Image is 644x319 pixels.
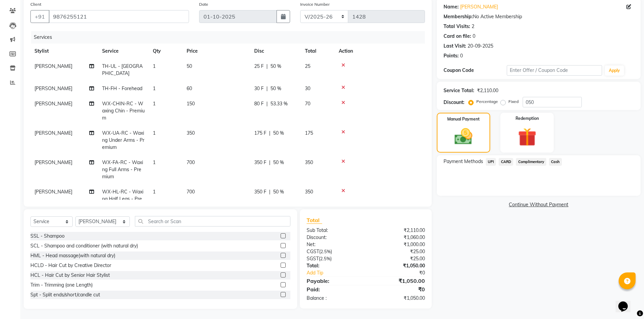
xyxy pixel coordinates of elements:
span: 1 [153,101,156,107]
div: Payable: [302,277,366,285]
label: Client [30,1,41,7]
input: Search or Scan [135,216,290,227]
span: CARD [499,158,513,166]
label: Fixed [508,99,519,105]
th: Service [98,44,149,59]
div: HCLD - Hair Cut by Creative Director [30,262,111,269]
span: WX-CHIN-RC - Waxing Chin - Premium [102,101,145,121]
div: Paid: [302,285,366,293]
span: SGST [307,256,319,262]
div: Total: [302,262,366,269]
th: Total [301,44,335,59]
span: 700 [187,159,195,165]
div: Total Visits: [444,23,470,30]
th: Qty [149,44,183,59]
img: _gift.svg [512,126,542,149]
th: Stylist [30,44,98,59]
div: Spt - Split ends/short/candle cut [30,291,100,298]
div: Membership: [444,13,473,20]
a: Continue Without Payment [438,201,639,208]
label: Percentage [476,99,498,105]
span: 30 [305,85,310,91]
div: ₹1,000.00 [366,241,430,248]
span: 50 % [273,159,284,166]
th: Disc [250,44,301,59]
span: UPI [486,158,496,166]
div: ₹2,110.00 [477,87,498,94]
span: TH-FH - Forehead [102,85,142,91]
div: SSL - Shampoo [30,233,65,240]
div: Net: [302,241,366,248]
span: 350 [187,130,195,136]
input: Enter Offer / Coupon Code [507,65,602,76]
div: Name: [444,3,459,10]
span: 50 % [270,85,281,92]
span: 350 F [254,159,266,166]
label: Date [199,1,208,7]
label: Invoice Number [300,1,330,7]
button: Apply [605,65,624,76]
span: | [266,63,268,70]
div: Services [31,31,430,44]
div: ₹1,050.00 [366,277,430,285]
span: 25 F [254,63,264,70]
span: 80 F [254,100,264,107]
div: ₹1,060.00 [366,234,430,241]
span: 1 [153,189,156,195]
span: [PERSON_NAME] [34,189,72,195]
span: 175 F [254,130,266,137]
div: Sub Total: [302,227,366,234]
span: CGST [307,248,319,255]
span: Complimentary [516,158,546,166]
div: Card on file: [444,33,471,40]
span: 53.33 % [270,100,288,107]
a: Add Tip [302,269,376,276]
label: Redemption [516,115,539,122]
div: SCL - Shampoo and conditioner (with natural dry) [30,242,138,249]
span: 150 [187,101,195,107]
span: 350 [305,159,313,165]
div: ₹2,110.00 [366,227,430,234]
span: 1 [153,63,156,69]
div: HCL - Hair Cut by Senior Hair Stylist [30,272,110,279]
div: ₹0 [377,269,430,276]
span: | [266,100,268,107]
div: 0 [460,52,463,59]
a: [PERSON_NAME] [460,3,498,10]
div: Discount: [444,99,464,106]
span: [PERSON_NAME] [34,159,72,165]
div: ₹25.00 [366,255,430,262]
span: 60 [187,85,192,91]
th: Action [335,44,425,59]
div: ( ) [302,248,366,255]
span: [PERSON_NAME] [34,85,72,91]
button: +91 [30,10,49,23]
span: 350 [305,189,313,195]
span: 1 [153,159,156,165]
span: 1 [153,85,156,91]
span: 50 % [273,130,284,137]
span: WX-FA-RC - Waxing Full Arms - Premium [102,159,143,180]
div: ₹25.00 [366,248,430,255]
span: | [269,159,270,166]
span: 2.5% [320,249,331,254]
span: Payment Methods [444,158,483,165]
span: 50 [187,63,192,69]
span: | [269,130,270,137]
div: No Active Membership [444,13,634,20]
img: _cash.svg [449,126,478,147]
span: WX-HL-RC - Waxing Half Legs - Premium [102,189,143,209]
div: 2 [472,23,474,30]
label: Manual Payment [447,116,480,122]
iframe: chat widget [616,292,637,312]
span: WX-UA-RC - Waxing Under Arms - Premium [102,130,144,150]
span: [PERSON_NAME] [34,63,72,69]
span: [PERSON_NAME] [34,130,72,136]
div: Service Total: [444,87,474,94]
div: Discount: [302,234,366,241]
span: TH-UL - [GEOGRAPHIC_DATA] [102,63,143,76]
span: Total [307,217,322,224]
div: ₹1,050.00 [366,262,430,269]
span: 25 [305,63,310,69]
span: 350 F [254,188,266,195]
